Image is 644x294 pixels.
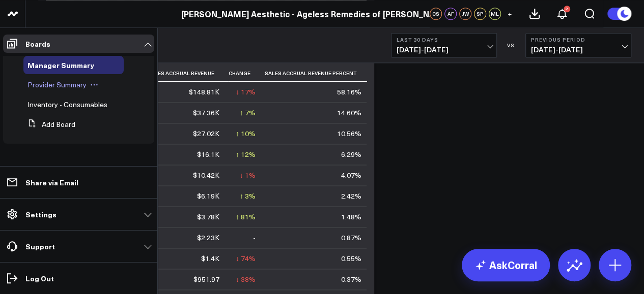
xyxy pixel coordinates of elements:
div: VS [502,42,520,48]
div: 58.16% [337,87,361,97]
div: ↑ 7% [240,108,256,118]
span: [DATE] - [DATE] [397,46,491,54]
a: AskCorral [462,249,550,281]
div: ML [489,8,501,20]
div: - [253,233,256,243]
div: ↑ 12% [236,149,256,159]
div: 0.55% [341,253,361,264]
div: $3.78K [197,212,219,222]
div: ↓ 1% [240,170,256,180]
p: Log Out [25,274,54,282]
div: ↑ 10% [236,128,256,139]
b: Previous Period [531,37,626,43]
div: $27.02K [193,128,219,139]
button: Previous Period[DATE]-[DATE] [525,33,631,57]
div: 4.07% [341,170,361,180]
div: $37.36K [193,108,219,118]
span: Inventory - Consumables [27,100,107,109]
a: Log Out [3,269,154,287]
div: AF [444,8,457,20]
a: Inventory - Consumables [27,101,107,109]
div: 0.37% [341,274,361,284]
div: 0.87% [341,233,361,243]
div: 6.29% [341,149,361,159]
div: 14.60% [337,108,361,118]
span: Manager Summary [27,60,94,70]
a: [PERSON_NAME] Aesthetic - Ageless Remedies of [PERSON_NAME] [181,8,451,19]
div: ↑ 3% [240,191,256,201]
th: Sales Accrual Revenue [148,65,229,82]
button: Add Board [23,115,75,134]
p: Share via Email [25,178,78,186]
span: [DATE] - [DATE] [531,46,626,54]
a: Manager Summary [27,61,94,69]
p: Boards [25,40,50,48]
div: $2.23K [197,233,219,243]
div: JW [459,8,471,20]
b: Last 30 Days [397,37,491,43]
div: $16.1K [197,149,219,159]
div: 1.48% [341,212,361,222]
th: Change [229,65,265,82]
button: Last 30 Days[DATE]-[DATE] [391,33,497,57]
div: $951.97 [193,274,219,284]
div: SP [474,8,486,20]
span: Provider Summary [27,80,87,89]
a: Provider Summary [27,81,87,89]
div: ↓ 17% [236,87,256,97]
div: CS [430,8,442,20]
div: 10.56% [337,128,361,139]
div: $6.19K [197,191,219,201]
div: ↓ 38% [236,274,256,284]
div: ↓ 74% [236,253,256,264]
p: Support [25,242,55,250]
div: $148.81K [189,87,219,97]
p: Settings [25,210,57,218]
div: 2.42% [341,191,361,201]
div: ↑ 81% [236,212,256,222]
div: 2 [564,6,570,12]
span: + [508,10,512,17]
div: $1.4K [201,253,219,264]
th: Sales Accrual Revenue Percent [265,65,371,82]
button: + [503,8,516,20]
div: $10.42K [193,170,219,180]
